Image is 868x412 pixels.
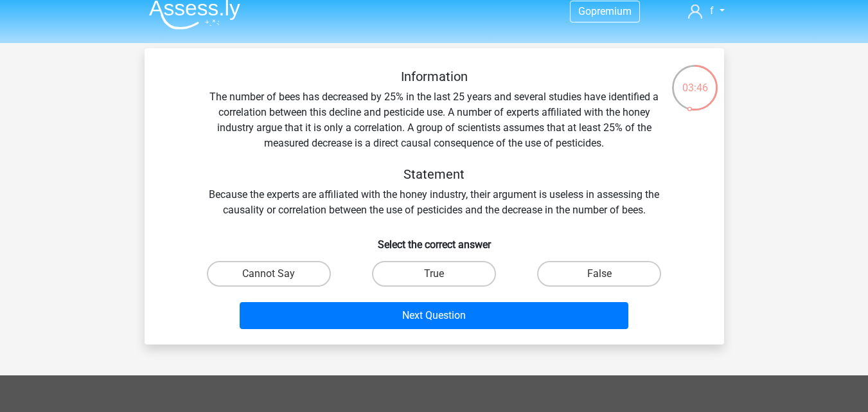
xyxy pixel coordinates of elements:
[537,261,661,287] label: False
[578,5,591,17] span: Go
[206,69,662,84] h5: Information
[571,3,639,20] a: Gopremium
[372,261,496,287] label: True
[710,4,714,17] span: f
[671,64,719,96] div: 03:46
[240,302,628,329] button: Next Question
[206,166,662,182] h5: Statement
[591,5,632,17] span: premium
[165,69,704,218] div: The number of bees has decreased by 25% in the last 25 years and several studies have identified ...
[207,261,331,287] label: Cannot Say
[683,3,729,19] a: f
[165,228,704,251] h6: Select the correct answer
